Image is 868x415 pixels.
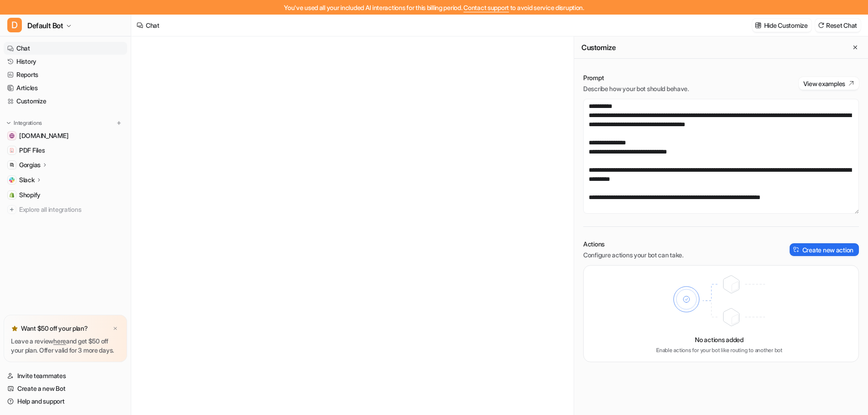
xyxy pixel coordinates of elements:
a: Customize [4,95,127,108]
img: Slack [9,177,15,183]
img: create-action-icon.svg [793,246,800,253]
span: [DOMAIN_NAME] [19,131,68,140]
span: Default Bot [27,19,63,32]
a: History [4,55,127,68]
a: Help and support [4,395,127,408]
span: D [7,18,22,32]
button: Integrations [4,118,45,128]
p: Describe how your bot should behave. [583,84,689,93]
a: Create a new Bot [4,382,127,395]
img: expand menu [5,120,12,126]
a: PDF FilesPDF Files [4,144,127,157]
a: Articles [4,82,127,94]
a: help.years.com[DOMAIN_NAME] [4,129,127,142]
img: reset [818,22,824,29]
p: No actions added [695,335,744,344]
p: Slack [19,175,35,184]
p: Actions [583,240,683,249]
p: Hide Customize [764,20,808,30]
p: Gorgias [19,160,41,169]
img: Shopify [9,192,15,198]
img: help.years.com [9,133,15,138]
button: Reset Chat [815,19,861,32]
button: Close flyout [850,42,861,53]
p: Enable actions for your bot like routing to another bot [656,346,782,354]
img: star [11,325,18,332]
a: here [53,337,66,345]
p: Leave a review and get $50 off your plan. Offer valid for 3 more days. [11,337,120,355]
a: Invite teammates [4,369,127,382]
a: ShopifyShopify [4,189,127,201]
span: Shopify [19,190,41,200]
img: PDF Files [9,148,15,153]
a: Chat [4,42,127,55]
img: menu_add.svg [116,120,122,126]
h2: Customize [581,43,616,52]
span: PDF Files [19,146,45,155]
p: Configure actions your bot can take. [583,251,683,260]
button: View examples [799,77,859,90]
button: Create new action [790,243,859,256]
div: Chat [146,20,159,30]
span: Explore all integrations [19,202,123,217]
img: Gorgias [9,162,15,168]
p: Prompt [583,73,689,82]
span: Contact support [463,4,509,11]
a: Reports [4,68,127,81]
button: Hide Customize [752,19,812,32]
p: Integrations [14,119,42,127]
a: Explore all integrations [4,203,127,216]
img: customize [755,22,761,29]
img: x [113,326,118,332]
img: explore all integrations [7,205,16,214]
p: Want $50 off your plan? [21,324,88,333]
